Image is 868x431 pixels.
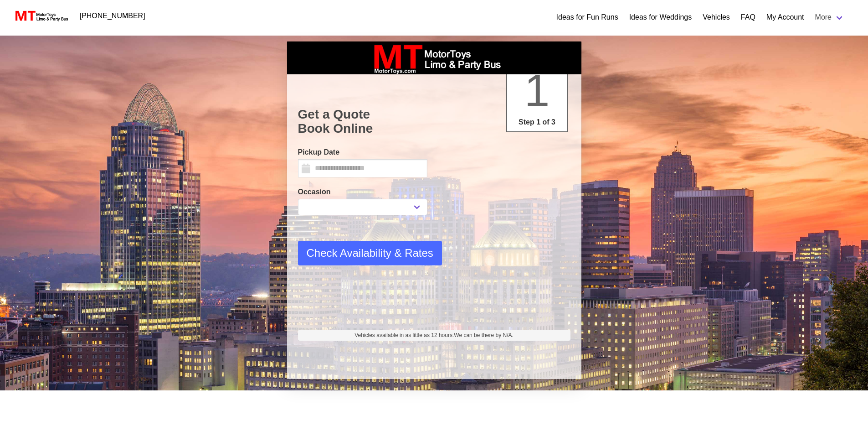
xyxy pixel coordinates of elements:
p: Step 1 of 3 [511,117,564,128]
a: More [810,8,850,26]
a: FAQ [741,12,755,23]
span: 1 [524,65,550,116]
img: box_logo_brand.jpeg [366,42,503,74]
a: Vehicles [703,12,730,23]
a: [PHONE_NUMBER] [74,7,151,25]
span: Vehicles available in as little as 12 hours. [354,331,514,339]
h1: Get a Quote Book Online [298,107,570,136]
label: Occasion [298,187,427,197]
a: Ideas for Fun Runs [556,12,618,23]
a: Ideas for Weddings [629,12,692,23]
button: Check Availability & Rates [298,241,442,265]
img: MotorToys Logo [13,10,69,22]
a: My Account [766,12,804,23]
label: Pickup Date [298,147,427,158]
span: We can be there by N/A. [454,332,514,338]
span: Check Availability & Rates [307,245,433,261]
